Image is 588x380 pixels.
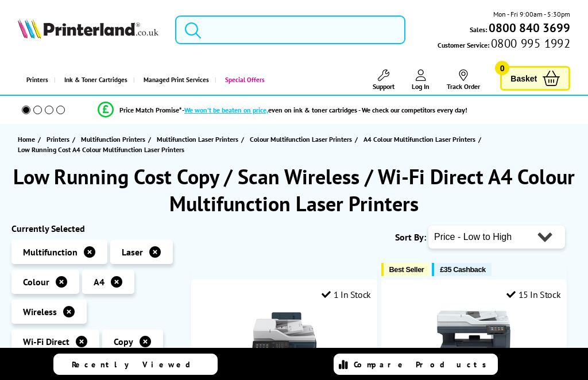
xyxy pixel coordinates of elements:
a: Colour Multifunction Laser Printers [250,133,355,145]
div: - even on ink & toner cartridges - We check our competitors every day! [182,106,467,114]
span: £35 Cashback [440,265,485,274]
span: Mon - Fri 9:00am - 5:30pm [493,9,570,20]
a: Printerland Logo [18,18,158,41]
a: Basket 0 [500,66,570,91]
a: Printers [47,133,72,145]
span: Multifunction [23,246,78,258]
button: Best Seller [381,263,430,276]
span: Log In [412,82,430,91]
span: Best Seller [389,265,424,274]
a: Multifunction Printers [81,133,148,145]
b: 0800 840 3699 [489,20,570,36]
img: Printerland Logo [18,18,158,38]
span: We won’t be beaten on price, [184,106,268,114]
span: Colour Multifunction Laser Printers [250,133,352,145]
span: Sales: [470,24,487,35]
span: Recently Viewed [72,359,202,370]
span: Wi-Fi Direct [23,336,69,347]
span: Sort By: [395,231,426,243]
a: Ink & Toner Cartridges [54,65,133,95]
span: 0 [495,61,509,75]
span: Support [373,82,394,91]
span: A4 [94,276,105,288]
a: Special Offers [215,65,270,95]
span: Multifunction Laser Printers [157,133,238,145]
a: Track Order [447,69,480,91]
a: Support [373,69,394,91]
div: 1 In Stock [322,289,371,300]
button: £35 Cashback [432,263,491,276]
a: 0800 840 3699 [487,22,570,33]
span: Copy [114,336,133,347]
a: Recently Viewed [53,354,217,375]
span: Ink & Toner Cartridges [64,65,127,95]
span: Multifunction Printers [81,133,145,145]
span: Basket [510,71,537,86]
a: Printers [18,65,54,95]
span: 0800 995 1992 [489,38,570,49]
a: Compare Products [334,354,497,375]
h1: Low Running Cost Copy / Scan Wireless / Wi-Fi Direct A4 Colour Multifunction Laser Printers [11,163,577,217]
span: Colour [23,276,49,288]
a: Home [18,133,38,145]
span: Customer Service: [438,38,570,51]
div: 15 In Stock [506,289,560,300]
span: Price Match Promise* [119,106,182,114]
a: Log In [412,69,430,91]
li: modal_Promise [6,100,559,120]
span: Laser [122,246,143,258]
span: Compare Products [354,359,493,370]
span: Printers [47,133,69,145]
span: A4 Colour Multifunction Laser Printers [363,133,475,145]
a: A4 Colour Multifunction Laser Printers [363,133,478,145]
div: Currently Selected [11,223,178,234]
span: Wireless [23,306,57,317]
a: Managed Print Services [133,65,215,95]
a: Multifunction Laser Printers [157,133,241,145]
span: Low Running Cost A4 Colour Multifunction Laser Printers [18,145,184,154]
